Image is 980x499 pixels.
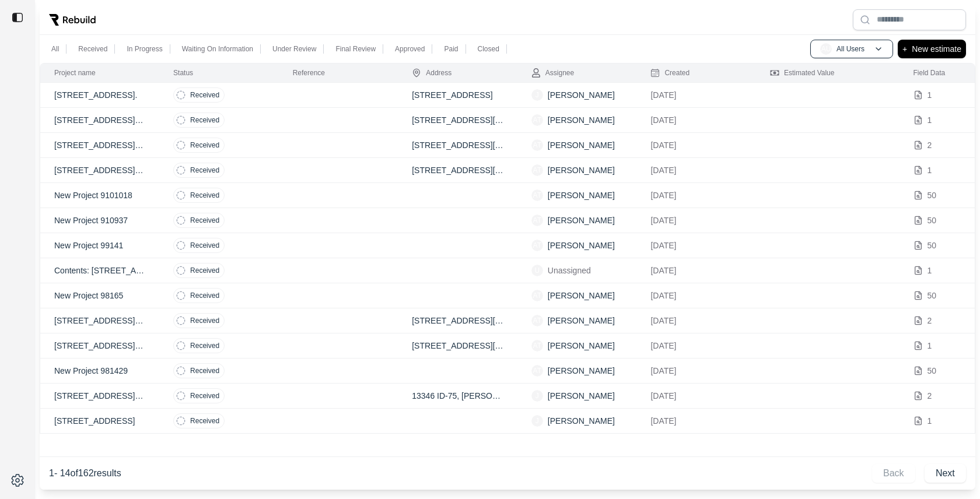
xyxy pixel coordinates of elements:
p: Unassigned [548,265,591,276]
p: [PERSON_NAME] [548,139,615,151]
p: 1 [928,265,932,276]
p: [PERSON_NAME] [548,114,615,126]
p: In Progress [127,44,162,54]
div: Reference [293,68,325,78]
span: AU [820,43,832,55]
p: [PERSON_NAME] [548,215,615,226]
p: [STREET_ADDRESS][US_STATE][US_STATE] [54,340,145,352]
p: Waiting On Information [182,44,253,54]
p: 50 [928,365,937,377]
p: [DATE] [650,240,742,251]
button: Next [925,464,966,483]
p: + [902,42,907,56]
div: Address [412,68,452,78]
p: [PERSON_NAME] [548,290,615,301]
p: [DATE] [650,315,742,326]
p: Received [190,316,219,325]
td: [STREET_ADDRESS] [398,83,517,108]
p: New Project 981429 [54,365,145,377]
p: Contents: [STREET_ADDRESS] [54,265,145,276]
p: [PERSON_NAME] [548,340,615,352]
p: Received [190,341,219,350]
span: AT [531,164,543,176]
p: Received [190,166,219,175]
p: Received [190,291,219,300]
p: [DATE] [650,415,742,427]
p: [PERSON_NAME] [548,164,615,176]
p: [PERSON_NAME] [548,240,615,251]
span: AT [531,139,543,151]
p: Received [190,241,219,250]
p: 50 [928,189,937,201]
div: Status [173,68,193,78]
p: [STREET_ADDRESS]. [54,89,145,101]
td: [STREET_ADDRESS][US_STATE] [398,158,517,183]
p: [DATE] [650,114,742,126]
p: [PERSON_NAME] [548,189,615,201]
p: 50 [928,290,937,301]
p: Under Review [272,44,316,54]
p: New estimate [912,42,961,56]
p: All Users [836,44,864,54]
span: J [531,89,543,101]
p: [DATE] [650,215,742,226]
p: Received [190,140,219,150]
span: AT [531,189,543,201]
p: 1 [928,114,932,126]
p: 50 [928,215,937,226]
p: [DATE] [650,340,742,352]
p: New Project 910937 [54,215,145,226]
p: [DATE] [650,139,742,151]
p: [DATE] [650,290,742,301]
img: Rebuild [49,14,96,26]
p: 2 [928,390,932,402]
span: J [531,415,543,427]
p: [PERSON_NAME] [548,415,615,427]
div: Field Data [914,68,946,78]
td: 13346 ID-75, [PERSON_NAME], ID 83340, [GEOGRAPHIC_DATA] [398,384,517,409]
span: AT [531,365,543,377]
p: 1 [928,89,932,101]
p: [STREET_ADDRESS][US_STATE][US_STATE]. - Recon [54,139,145,151]
p: Received [190,366,219,375]
p: New Project 9101018 [54,189,145,201]
div: Estimated Value [770,68,835,78]
p: Received [78,44,107,54]
p: 1 [928,415,932,427]
p: 1 [928,164,932,176]
td: [STREET_ADDRESS][US_STATE] [398,108,517,133]
p: Received [190,391,219,400]
div: Created [650,68,689,78]
p: New Project 98165 [54,290,145,301]
div: Project name [54,68,96,78]
p: [PERSON_NAME] [548,89,615,101]
p: Final Review [335,44,376,54]
p: Received [190,191,219,200]
p: 1 - 14 of 162 results [49,466,121,480]
p: Closed [478,44,499,54]
p: [DATE] [650,365,742,377]
p: [PERSON_NAME] [548,315,615,326]
span: AT [531,114,543,126]
button: +New estimate [898,40,966,58]
span: AT [531,215,543,226]
p: Received [190,216,219,225]
span: AT [531,340,543,352]
td: [STREET_ADDRESS][US_STATE] [398,333,517,359]
p: Approved [395,44,425,54]
p: [STREET_ADDRESS][PERSON_NAME][US_STATE] [54,390,145,402]
p: [STREET_ADDRESS][US_STATE][US_STATE]. [54,114,145,126]
p: 1 [928,340,932,352]
p: [PERSON_NAME] [548,390,615,402]
p: Received [190,90,219,100]
p: [DATE] [650,89,742,101]
p: 2 [928,315,932,326]
p: Paid [444,44,458,54]
p: [DATE] [650,164,742,176]
p: 50 [928,240,937,251]
td: [STREET_ADDRESS][US_STATE] [398,133,517,158]
p: [STREET_ADDRESS] [54,415,145,427]
p: All [51,44,59,54]
p: [PERSON_NAME] [548,365,615,377]
p: [DATE] [650,390,742,402]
